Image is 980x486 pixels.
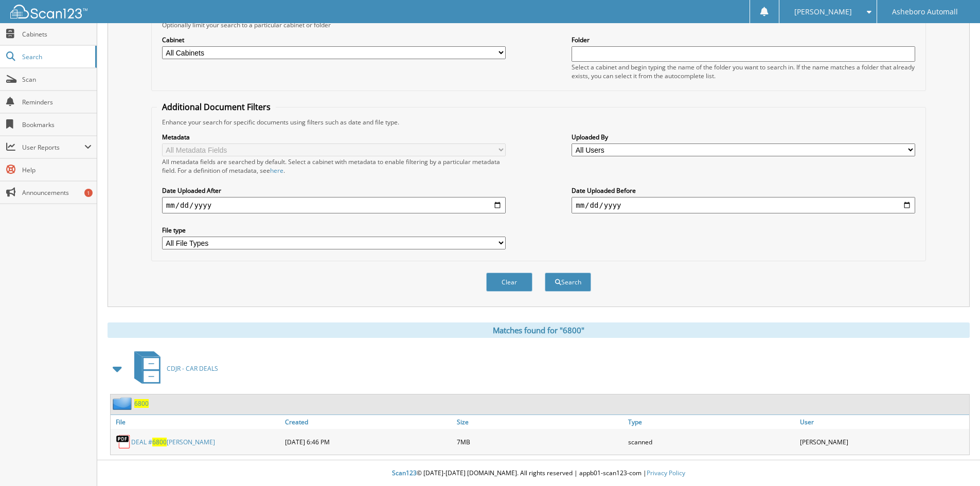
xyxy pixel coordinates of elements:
div: All metadata fields are searched by default. Select a cabinet with metadata to enable filtering b... [162,157,506,175]
a: Created [282,415,454,429]
div: 1 [84,189,93,197]
a: CDJR - CAR DEALS [128,348,218,389]
a: Size [454,415,626,429]
span: Help [22,166,92,174]
div: © [DATE]-[DATE] [DOMAIN_NAME]. All rights reserved | appb01-scan123-com | [97,461,980,486]
span: User Reports [22,143,84,152]
button: Clear [486,273,532,292]
span: Bookmarks [22,120,92,129]
label: Date Uploaded Before [572,186,915,195]
a: DEAL #6800[PERSON_NAME] [131,438,215,446]
span: Asheboro Automall [892,9,958,15]
img: folder2.png [113,397,134,410]
span: [PERSON_NAME] [794,9,852,15]
div: [PERSON_NAME] [797,431,969,452]
span: Scan [22,75,92,84]
div: Optionally limit your search to a particular cabinet or folder [157,21,920,29]
span: Cabinets [22,30,92,39]
legend: Additional Document Filters [157,101,276,113]
label: File type [162,226,506,235]
label: Cabinet [162,35,506,44]
label: Uploaded By [572,133,915,141]
label: Folder [572,35,915,44]
img: PDF.png [116,434,131,449]
a: User [797,415,969,429]
input: end [572,197,915,213]
a: File [111,415,282,429]
span: Search [22,52,90,61]
label: Metadata [162,133,506,141]
div: scanned [626,431,797,452]
span: Reminders [22,98,92,106]
input: start [162,197,506,213]
button: Search [545,273,591,292]
div: Matches found for "6800" [108,322,970,338]
span: Scan123 [392,469,417,477]
span: Announcements [22,188,92,197]
label: Date Uploaded After [162,186,506,195]
div: Enhance your search for specific documents using filters such as date and file type. [157,118,920,127]
div: Select a cabinet and begin typing the name of the folder you want to search in. If the name match... [572,63,915,80]
a: 6800 [134,399,149,408]
div: [DATE] 6:46 PM [282,431,454,452]
div: 7MB [454,431,626,452]
a: Privacy Policy [647,469,685,477]
a: Type [626,415,797,429]
span: 6800 [152,438,167,446]
span: CDJR - CAR DEALS [167,364,218,373]
img: scan123-logo-white.svg [10,5,87,19]
a: here [270,166,283,175]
